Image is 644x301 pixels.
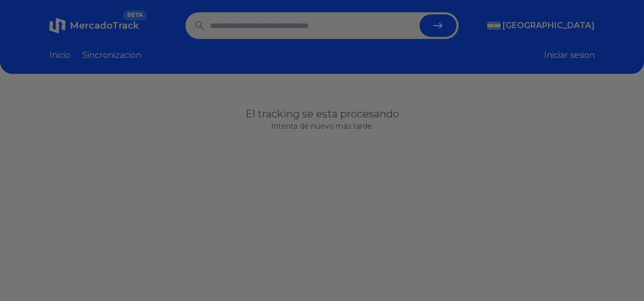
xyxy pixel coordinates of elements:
button: Iniciar sesion [544,49,595,62]
img: Argentina [487,22,501,30]
a: Inicio [49,49,70,62]
a: MercadoTrackBETA [49,17,139,34]
h1: El tracking se esta procesando [49,107,595,121]
img: MercadoTrack [49,17,66,34]
button: [GEOGRAPHIC_DATA] [487,19,595,32]
span: [GEOGRAPHIC_DATA] [503,19,595,32]
span: BETA [123,10,147,21]
span: MercadoTrack [70,20,139,31]
p: Intenta de nuevo más tarde. [49,121,595,131]
a: Sincronizacion [82,49,141,62]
